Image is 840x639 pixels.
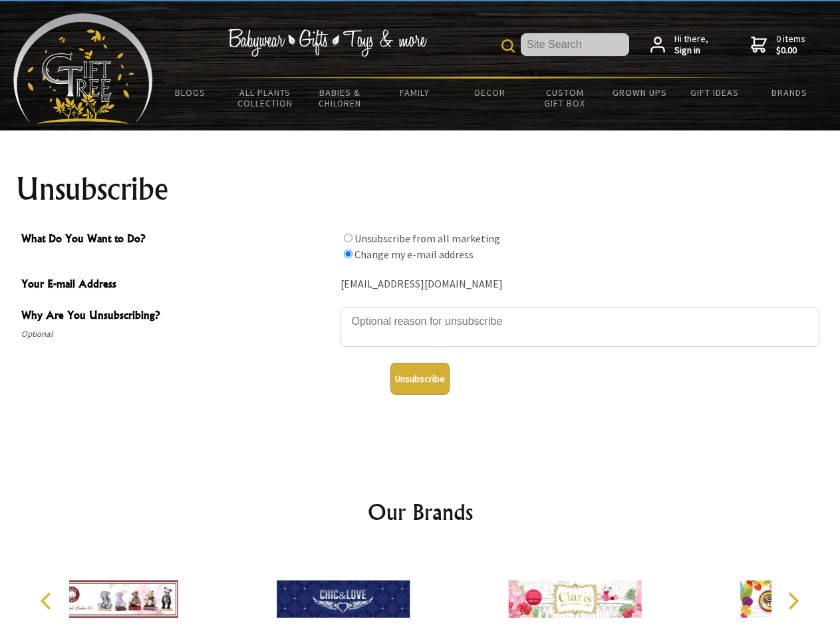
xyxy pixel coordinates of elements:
[378,79,453,106] a: Family
[602,79,677,106] a: Grown Ups
[776,33,805,57] span: 0 items
[650,33,708,57] a: Hi there,Sign in
[228,79,303,117] a: All Plants Collection
[674,45,708,57] strong: Sign in
[21,230,334,250] span: What Do You Want to Do?
[521,33,629,56] input: Site Search
[778,586,807,616] button: Next
[227,29,427,57] img: Babywear - Gifts - Toys & more
[344,250,352,258] input: What Do You Want to Do?
[390,363,450,395] button: Unsubscribe
[27,496,814,528] h2: Our Brands
[303,79,378,117] a: Babies & Children
[13,13,153,124] img: Babyware - Gifts - Toys and more...
[776,45,805,57] strong: $0.00
[751,33,805,57] a: 0 items$0.00
[153,79,228,106] a: BLOGS
[21,307,334,326] span: Why Are You Unsubscribing?
[341,274,819,295] div: [EMAIL_ADDRESS][DOMAIN_NAME]
[674,33,708,57] span: Hi there,
[354,232,500,245] label: Unsubscribe from all marketing
[354,248,474,261] label: Change my e-mail address
[752,79,827,106] a: Brands
[677,79,752,106] a: Gift Ideas
[341,307,819,347] textarea: Why Are You Unsubscribing?
[16,173,825,205] h1: Unsubscribe
[527,79,603,117] a: Custom Gift Box
[21,326,334,342] span: Optional
[344,234,352,242] input: What Do You Want to Do?
[33,586,63,616] button: Previous
[501,39,515,53] img: product search
[21,276,334,295] span: Your E-mail Address
[452,79,527,106] a: Decor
